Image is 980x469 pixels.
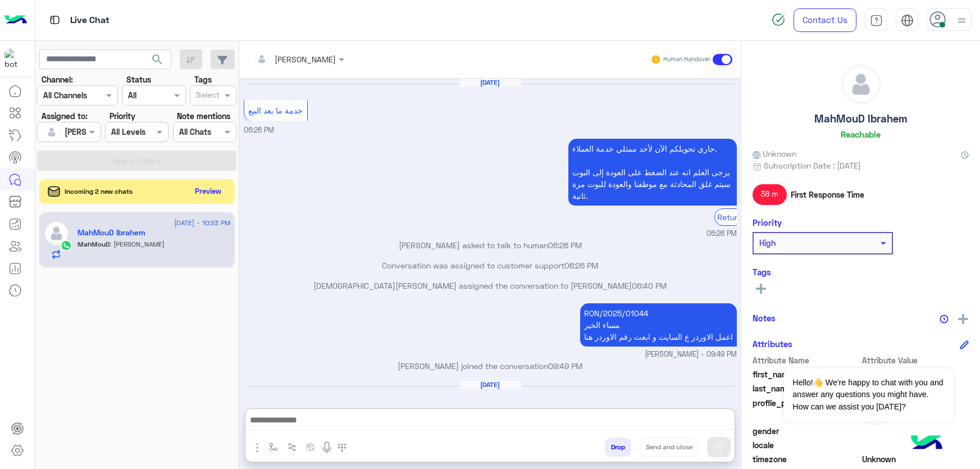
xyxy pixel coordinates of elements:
span: search [151,53,164,66]
button: Drop [605,438,631,457]
label: Note mentions [177,110,230,122]
img: notes [940,315,949,324]
button: search [144,49,171,74]
img: defaultAdmin.png [842,65,880,103]
span: Unknown [753,148,796,160]
p: Conversation was assigned to customer support [244,259,737,271]
p: 17/8/2025, 6:26 PM [568,139,737,206]
img: send message [713,441,724,453]
label: Channel: [42,74,73,85]
span: خدمة ما بعد البيع [248,106,303,115]
span: [PERSON_NAME] - 09:49 PM [645,349,737,360]
h6: Tags [753,267,969,277]
img: defaultAdmin.png [44,221,69,246]
h6: Reachable [841,129,881,139]
button: select flow [265,438,283,456]
span: Subscription Date : [DATE] [764,160,861,171]
img: create order [306,443,315,452]
span: 06:26 PM [706,229,737,239]
img: send voice note [320,441,334,454]
img: spinner [772,13,785,26]
img: send attachment [250,441,264,454]
span: null [862,439,969,451]
img: WhatsApp [61,240,72,251]
img: Trigger scenario [288,443,297,452]
span: 06:40 PM [632,281,667,290]
img: tab [901,14,914,27]
label: Priority [110,110,135,122]
label: Tags [194,74,212,85]
img: hulul-logo.png [907,424,946,463]
img: defaultAdmin.png [44,124,60,140]
span: gender [753,425,860,437]
h6: Attributes [753,339,792,349]
p: [DEMOGRAPHIC_DATA][PERSON_NAME] assigned the conversation to [PERSON_NAME] [244,280,737,292]
span: 06:26 PM [244,126,274,134]
span: 06:26 PM [548,240,582,250]
span: First Response Time [791,189,864,201]
img: Logo [4,8,27,32]
span: Incoming 2 new chats [65,186,133,197]
p: [PERSON_NAME] joined the conversation [244,360,737,372]
h5: MahMouD Ibrahem [78,228,145,238]
p: [PERSON_NAME] asked to talk to human [244,239,737,251]
img: make a call [338,443,347,452]
span: Unknown [862,453,969,465]
h6: Notes [753,313,776,323]
div: Return to Bot [714,208,768,226]
h5: MahMouD Ibrahem [814,112,907,125]
img: tab [48,13,62,27]
span: معادا البنطلون [110,240,165,248]
p: 17/8/2025, 9:49 PM [580,303,737,347]
button: Preview [190,183,226,199]
label: Status [126,74,151,85]
button: Apply Filters [37,151,236,171]
span: [DATE] - 10:23 PM [174,218,230,228]
button: create order [302,438,320,456]
span: profile_pic [753,397,860,423]
h6: [DATE] [459,381,521,389]
div: Select [194,89,220,103]
img: profile [955,13,969,28]
img: 713415422032625 [4,49,25,69]
span: timezone [753,453,860,465]
img: select flow [269,443,278,452]
label: Assigned to: [42,110,88,122]
h6: Priority [753,217,782,227]
span: 06:26 PM [564,261,598,270]
img: tab [870,14,883,27]
span: Hello!👋 We're happy to chat with you and answer any questions you might have. How can we assist y... [784,368,953,421]
span: 38 m [753,184,787,204]
span: last_name [753,383,860,394]
button: Send and close [640,438,699,457]
img: add [958,314,968,324]
span: 09:49 PM [548,361,582,371]
h6: [DATE] [459,79,521,86]
span: Attribute Name [753,354,860,366]
a: Contact Us [794,8,856,32]
button: Trigger scenario [283,438,302,456]
span: null [862,425,969,437]
span: first_name [753,368,860,380]
small: Human Handover [663,55,710,64]
span: locale [753,439,860,451]
a: tab [865,8,887,32]
span: MahMouD [78,240,110,248]
p: Live Chat [70,13,110,28]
